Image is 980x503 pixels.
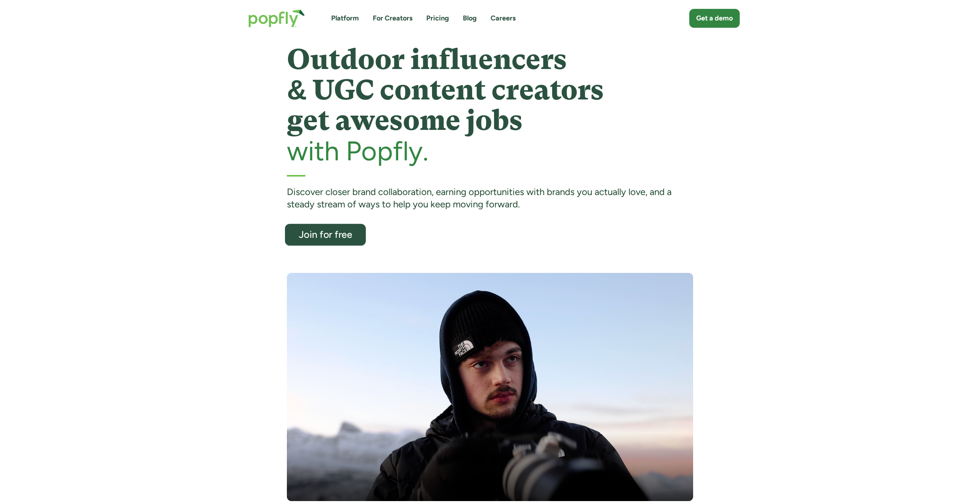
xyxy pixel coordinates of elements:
div: Discover closer brand collaboration, earning opportunities with brands you actually love, and a s... [287,186,693,211]
a: Get a demo [689,9,740,28]
a: Join for free [285,224,366,246]
a: home [241,2,313,35]
h2: with Popfly. [287,136,693,166]
div: Join for free [292,230,358,240]
a: Careers [491,13,516,23]
a: Blog [463,13,477,23]
h1: Outdoor influencers & UGC content creators get awesome jobs [287,44,693,136]
a: Platform [331,13,359,23]
a: For Creators [373,13,412,23]
a: Pricing [426,13,449,23]
div: Get a demo [696,13,733,23]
